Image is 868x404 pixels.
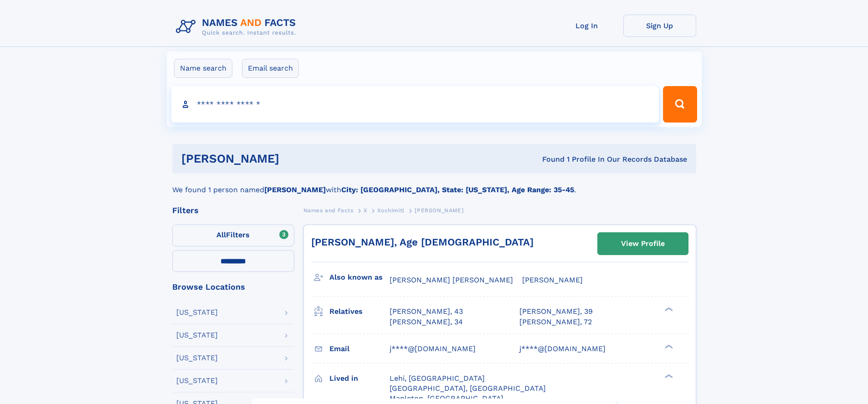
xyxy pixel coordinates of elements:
[390,374,485,383] span: Lehi, [GEOGRAPHIC_DATA]
[341,185,574,194] b: City: [GEOGRAPHIC_DATA], State: [US_STATE], Age Range: 35-45
[623,15,696,37] a: Sign Up
[390,276,513,284] span: [PERSON_NAME] [PERSON_NAME]
[172,206,294,215] div: Filters
[364,205,367,216] a: X
[174,59,232,78] label: Name search
[176,332,218,339] div: [US_STATE]
[519,307,593,317] a: [PERSON_NAME], 39
[176,354,218,362] div: [US_STATE]
[171,86,659,123] input: search input
[329,341,390,357] h3: Email
[415,207,463,214] span: [PERSON_NAME]
[303,205,354,216] a: Names and Facts
[621,233,665,254] div: View Profile
[522,276,583,284] span: [PERSON_NAME]
[663,343,673,349] div: ❯
[242,59,299,78] label: Email search
[329,270,390,285] h3: Also known as
[181,153,411,164] h1: [PERSON_NAME]
[377,205,404,216] a: Xochimitl
[390,317,463,327] a: [PERSON_NAME], 34
[598,233,688,255] a: View Profile
[311,236,534,248] a: [PERSON_NAME], Age [DEMOGRAPHIC_DATA]
[329,371,390,386] h3: Lived in
[176,377,218,384] div: [US_STATE]
[519,317,592,327] a: [PERSON_NAME], 72
[390,307,463,317] a: [PERSON_NAME], 43
[377,207,404,214] span: Xochimitl
[176,309,218,316] div: [US_STATE]
[172,174,696,195] div: We found 1 person named with .
[172,225,294,246] label: Filters
[390,394,503,403] span: Mapleton, [GEOGRAPHIC_DATA]
[390,384,546,393] span: [GEOGRAPHIC_DATA], [GEOGRAPHIC_DATA]
[172,15,303,39] img: Logo Names and Facts
[663,307,673,312] div: ❯
[411,154,687,164] div: Found 1 Profile In Our Records Database
[264,185,326,194] b: [PERSON_NAME]
[216,230,226,239] span: All
[172,283,294,291] div: Browse Locations
[364,207,367,214] span: X
[663,373,673,379] div: ❯
[329,304,390,319] h3: Relatives
[550,15,623,37] a: Log In
[663,86,697,123] button: Search Button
